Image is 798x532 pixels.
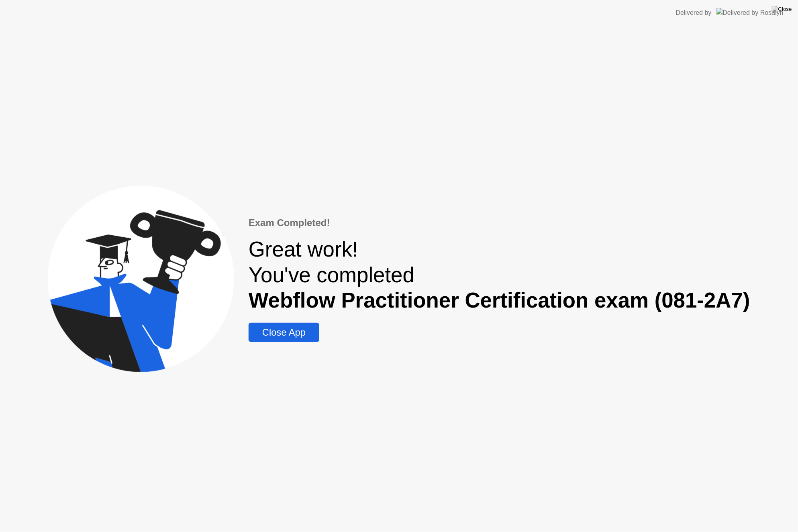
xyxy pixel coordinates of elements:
div: Great work! You've completed [249,236,750,313]
button: Close App [249,323,319,342]
b: Webflow Practitioner Certification exam (081-2A7) [249,288,750,312]
div: Exam Completed! [249,216,750,230]
div: Delivered by [676,8,712,18]
div: Close App [251,327,317,338]
img: Close [772,6,792,12]
img: Delivered by Rosalyn [716,8,784,17]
